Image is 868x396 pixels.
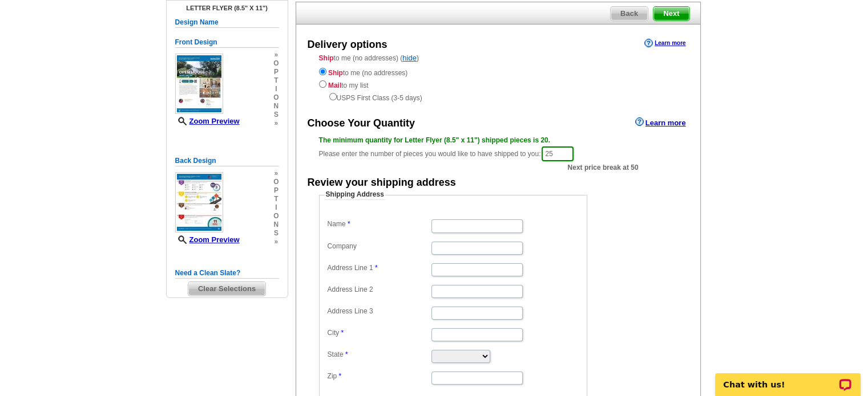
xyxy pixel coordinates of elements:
h5: Back Design [175,156,279,166]
div: Please enter the number of pieces you would like to have shipped to you: [319,135,677,162]
div: to me (no addresses) to my list [319,66,677,103]
span: i [273,85,278,93]
label: Name [328,219,430,229]
span: Next price break at 50 [567,162,638,173]
span: Back [611,7,648,21]
img: small-thumb.jpg [175,54,223,114]
span: » [273,51,278,59]
h5: Front Design [175,37,279,48]
div: Choose Your Quantity [308,116,415,131]
span: n [273,102,278,111]
span: » [273,119,278,128]
label: Address Line 2 [328,285,430,295]
span: o [273,59,278,68]
span: i [273,203,278,212]
a: Learn more [635,117,686,126]
span: n [273,221,278,229]
h5: Design Name [175,17,279,28]
span: o [273,93,278,102]
a: Back [610,6,648,21]
span: s [273,111,278,119]
label: Address Line 3 [328,307,430,316]
div: The minimum quantity for Letter Flyer (8.5" x 11") shipped pieces is 20. [319,135,677,145]
strong: Mail [328,81,341,89]
span: Next [653,7,689,21]
div: Review your shipping address [308,175,456,190]
h4: Letter Flyer (8.5" x 11") [175,5,279,11]
div: to me (no addresses) ( ) [296,53,700,103]
div: USPS First Class (3-5 days) [319,91,677,103]
span: » [273,238,278,246]
label: State [328,350,430,360]
a: Zoom Preview [175,235,240,244]
span: » [273,169,278,178]
span: t [273,195,278,203]
label: Address Line 1 [328,263,430,273]
div: Delivery options [308,38,387,52]
h5: Need a Clean Slate? [175,268,279,279]
a: Learn more [644,39,685,48]
span: t [273,76,278,85]
iframe: LiveChat chat widget [708,360,868,396]
label: City [328,328,430,338]
span: p [273,186,278,195]
span: o [273,178,278,186]
legend: Shipping Address [325,190,385,200]
span: Clear Selections [188,282,265,296]
img: small-thumb.jpg [175,172,223,232]
span: o [273,212,278,221]
span: s [273,229,278,238]
strong: Ship [319,54,334,62]
a: Zoom Preview [175,117,240,125]
span: p [273,68,278,76]
label: Company [328,242,430,251]
a: hide [402,54,417,62]
label: Zip [328,371,430,381]
strong: Ship [328,69,343,77]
